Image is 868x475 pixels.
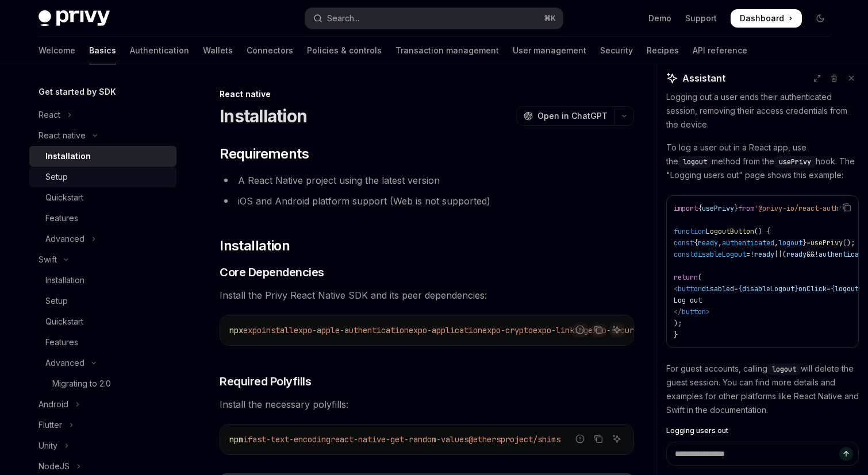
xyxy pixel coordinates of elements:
li: A React Native project using the latest version [220,172,634,188]
span: return [674,273,698,282]
div: Installation [45,149,91,163]
div: Search... [327,11,359,25]
span: disableLogout [742,284,794,294]
a: Recipes [647,37,679,64]
button: Toggle Swift section [29,249,176,270]
span: const [674,238,694,248]
span: expo-application [409,325,482,335]
button: Toggle Flutter section [29,415,176,435]
span: ( [782,250,786,259]
span: Open in ChatGPT [537,110,608,122]
a: Features [29,332,176,353]
a: Authentication [130,37,189,64]
span: ( [698,273,702,282]
div: React [39,108,60,122]
div: Features [45,211,78,225]
span: const [674,250,694,259]
span: } [794,284,798,294]
span: '@privy-io/react-auth' [754,204,843,213]
span: Logging users out [666,426,728,435]
span: Core Dependencies [220,264,324,280]
span: ready [698,238,718,248]
a: Migrating to 2.0 [29,373,176,394]
p: Logging out a user ends their authenticated session, removing their access credentials from the d... [666,90,859,132]
a: API reference [693,37,747,64]
button: Send message [839,447,853,461]
a: Demo [648,13,671,24]
a: Transaction management [395,37,499,64]
span: ! [815,250,819,259]
span: (); [843,238,855,248]
span: authenticated [722,238,774,248]
button: Copy the contents from the code block [591,431,606,446]
span: Requirements [220,145,309,163]
span: Dashboard [740,13,784,24]
span: , [774,238,778,248]
span: usePrivy [811,238,843,248]
div: Advanced [45,232,85,246]
span: expo-secure-store [588,325,666,335]
a: Logging users out [666,426,859,435]
a: User management [513,37,586,64]
span: function [674,227,706,236]
span: expo [243,325,262,335]
button: Toggle Advanced section [29,353,176,373]
button: Toggle dark mode [811,9,829,28]
button: Toggle Advanced section [29,229,176,249]
a: Setup [29,167,176,187]
div: Installation [45,273,85,287]
span: logout [772,365,796,374]
button: Report incorrect code [573,322,587,337]
span: Install the necessary polyfills: [220,396,634,412]
button: Report incorrect code [573,431,587,446]
span: Installation [220,237,290,255]
span: } [802,238,806,248]
a: Wallets [203,37,233,64]
span: || [774,250,782,259]
button: Toggle React section [29,105,176,125]
button: Copy the contents from the code block [839,200,854,215]
span: expo-crypto [482,325,533,335]
span: Assistant [682,71,725,85]
p: To log a user out in a React app, use the method from the hook. The "Logging users out" page show... [666,141,859,182]
a: Basics [89,37,116,64]
span: = [827,284,831,294]
button: Ask AI [609,322,624,337]
div: React native [220,88,634,100]
span: { [694,238,698,248]
span: </ [674,307,682,316]
button: Open in ChatGPT [516,106,614,126]
div: Features [45,335,78,349]
p: For guest accounts, calling will delete the guest session. You can find more details and examples... [666,362,859,417]
div: React native [39,129,86,142]
span: Log out [674,296,702,305]
a: Security [600,37,633,64]
a: Support [685,13,717,24]
span: install [262,325,294,335]
span: Install the Privy React Native SDK and its peer dependencies: [220,287,634,303]
div: Migrating to 2.0 [52,377,111,391]
span: logout [778,238,802,248]
span: logout [683,157,707,167]
span: from [738,204,754,213]
span: disableLogout [694,250,746,259]
div: Unity [39,439,57,453]
button: Open search [305,8,563,29]
a: Welcome [39,37,75,64]
a: Quickstart [29,187,176,208]
span: ! [750,250,754,259]
button: Toggle Unity section [29,435,176,456]
span: import [674,204,698,213]
span: onClick [798,284,827,294]
span: && [806,250,815,259]
a: Quickstart [29,311,176,332]
a: Installation [29,270,176,291]
span: ⌘ K [544,14,556,23]
span: { [831,284,835,294]
a: Installation [29,146,176,167]
div: Setup [45,294,68,308]
span: > [706,307,710,316]
div: Advanced [45,356,85,370]
span: ready [754,250,774,259]
span: , [718,238,722,248]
